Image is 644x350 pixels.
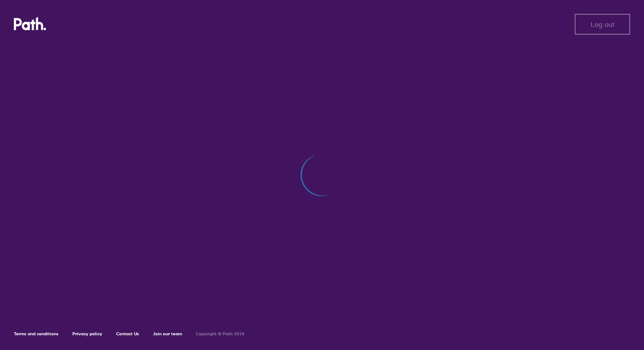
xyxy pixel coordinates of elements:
[116,331,139,337] a: Contact Us
[196,331,244,337] h6: Copyright © Path 2018
[153,331,182,337] a: Join our team
[72,331,102,337] a: Privacy policy
[575,14,630,35] button: Log out
[591,20,615,28] span: Log out
[14,331,59,337] a: Terms and conditions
